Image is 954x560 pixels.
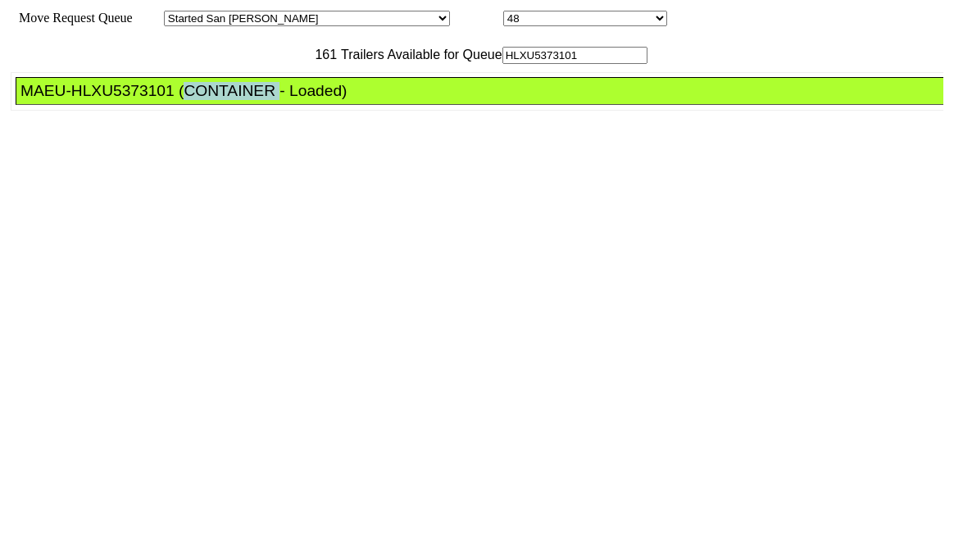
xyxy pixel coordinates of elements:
span: Location [453,11,500,25]
div: MAEU-HLXU5373101 (CONTAINER - Loaded) [20,82,953,100]
span: Move Request Queue [11,11,133,25]
span: 161 [307,48,337,61]
span: Area [135,11,161,25]
input: Filter Available Trailers [502,47,647,64]
span: Trailers Available for Queue [337,48,502,61]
